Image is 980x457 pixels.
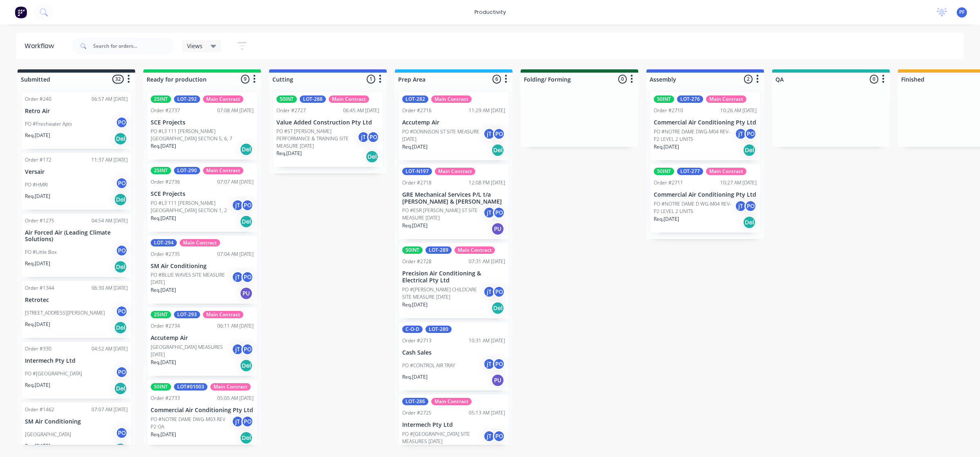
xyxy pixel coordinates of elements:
[402,179,432,186] div: Order #2718
[654,168,674,175] div: 50INT
[232,199,244,211] div: jT
[402,95,428,103] div: LOT-282
[469,409,505,417] div: 05:13 AM [DATE]
[25,284,54,292] div: Order #1344
[151,200,232,214] p: PO #L3 111 [PERSON_NAME][GEOGRAPHIC_DATA] SECTION 1, 2
[25,382,50,389] p: Req. [DATE]
[25,181,48,189] p: PO #HMRI
[22,92,131,149] div: Order #24006:57 AM [DATE]Retro AirPO #Freshwater AptsPOReq.[DATE]Del
[25,260,50,267] p: Req. [DATE]
[399,322,508,390] div: C-O-DLOT-280Order #271310:31 AM [DATE]Cash SalesPO #CONTROL AIR TRAYjTPOReq.[DATE]PU
[276,95,297,103] div: 50INT
[343,107,379,114] div: 06:45 AM [DATE]
[654,215,679,223] p: Req. [DATE]
[240,215,253,228] div: Del
[151,335,254,342] p: Accutemp Air
[174,95,200,103] div: LOT-292
[654,119,757,126] p: Commercial Air Conditioning Pty Ltd
[402,301,428,308] p: Req. [DATE]
[493,286,505,298] div: PO
[25,120,72,128] p: PO #Freshwater Apts
[654,179,683,186] div: Order #2711
[483,286,495,298] div: jT
[116,366,128,378] div: PO
[493,128,505,140] div: PO
[276,150,302,157] p: Req. [DATE]
[402,409,432,417] div: Order #2725
[151,311,171,318] div: 25INT
[425,246,452,254] div: LOT-289
[25,248,57,256] p: PO #Little Box
[367,131,379,143] div: PO
[151,383,171,390] div: 50INT
[743,216,756,229] div: Del
[151,191,254,197] p: SCE Projects
[399,164,508,240] div: LOT-N197Main ContractOrder #271812:08 PM [DATE]GRE Mechanical Services P/L t/a [PERSON_NAME] & [P...
[357,131,370,143] div: jT
[151,128,254,142] p: PO #L3 111 [PERSON_NAME][GEOGRAPHIC_DATA] SECTION 5, 6, 7
[25,345,51,353] div: Order #330
[91,345,128,353] div: 04:52 AM [DATE]
[706,168,746,175] div: Main Contract
[232,415,244,428] div: jT
[174,311,200,318] div: LOT-293
[25,418,128,425] p: SM Air Conditioning
[491,144,504,157] div: Del
[402,107,432,114] div: Order #2716
[402,191,505,205] p: GRE Mechanical Services P/L t/a [PERSON_NAME] & [PERSON_NAME]
[114,260,127,273] div: Del
[402,128,483,143] p: PO #DONNISON ST SITE MEASURE [DATE]
[114,382,127,395] div: Del
[217,107,254,114] div: 07:08 AM [DATE]
[402,326,423,333] div: C-O-D
[425,326,452,333] div: LOT-280
[365,150,379,163] div: Del
[25,370,82,377] p: PO #[GEOGRAPHIC_DATA]
[22,342,131,399] div: Order #33004:52 AM [DATE]Intermech Pty LtdPO #[GEOGRAPHIC_DATA]POReq.[DATE]Del
[151,167,171,174] div: 25INT
[151,359,176,366] p: Req. [DATE]
[217,178,254,186] div: 07:07 AM [DATE]
[147,164,257,232] div: 25INTLOT-290Main ContractOrder #273607:07 AM [DATE]SCE ProjectsPO #L3 111 [PERSON_NAME][GEOGRAPHI...
[147,380,257,448] div: 50INTLOT#01003Main ContractOrder #273305:05 AM [DATE]Commercial Air Conditioning Pty LtdPO #NOTRE...
[25,442,50,450] p: Req. [DATE]
[435,168,475,175] div: Main Contract
[116,305,128,317] div: PO
[151,416,232,430] p: PO #NOTRE DAME DWG-M03 REV P2 OA
[454,246,495,254] div: Main Contract
[677,95,703,103] div: LOT-276
[25,193,50,200] p: Req. [DATE]
[654,95,674,103] div: 50INT
[654,143,679,151] p: Req. [DATE]
[329,95,369,103] div: Main Contract
[677,168,703,175] div: LOT-277
[402,422,505,428] p: Intermech Pty Ltd
[25,297,128,304] p: Retrotec
[402,373,428,381] p: Req. [DATE]
[399,92,508,160] div: LOT-282Main ContractOrder #271611:29 AM [DATE]Accutemp AirPO #DONNISON ST SITE MEASURE [DATE]jTPO...
[276,119,379,126] p: Value Added Construction Pty Ltd
[402,270,505,284] p: Precision Air Conditioning & Electrical Pty Ltd
[493,430,505,442] div: PO
[151,251,180,258] div: Order #2735
[402,207,483,222] p: PO #ESR [PERSON_NAME] ST SITE MEASURE [DATE]
[743,144,756,157] div: Del
[25,309,105,317] p: [STREET_ADDRESS][PERSON_NAME]
[151,286,176,294] p: Req. [DATE]
[240,431,253,444] div: Del
[24,41,58,51] div: Workflow
[399,243,508,318] div: 50INTLOT-289Main ContractOrder #272807:31 AM [DATE]Precision Air Conditioning & Electrical Pty Lt...
[91,217,128,224] div: 04:54 AM [DATE]
[402,168,432,175] div: LOT-N197
[151,215,176,222] p: Req. [DATE]
[25,108,128,115] p: Retro Air
[402,398,428,405] div: LOT-286
[469,107,505,114] div: 11:29 AM [DATE]
[114,443,127,456] div: Del
[151,119,254,126] p: SCE Projects
[93,38,174,54] input: Search for orders...
[210,383,251,390] div: Main Contract
[491,374,504,387] div: PU
[25,156,51,164] div: Order #172
[276,107,306,114] div: Order #2727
